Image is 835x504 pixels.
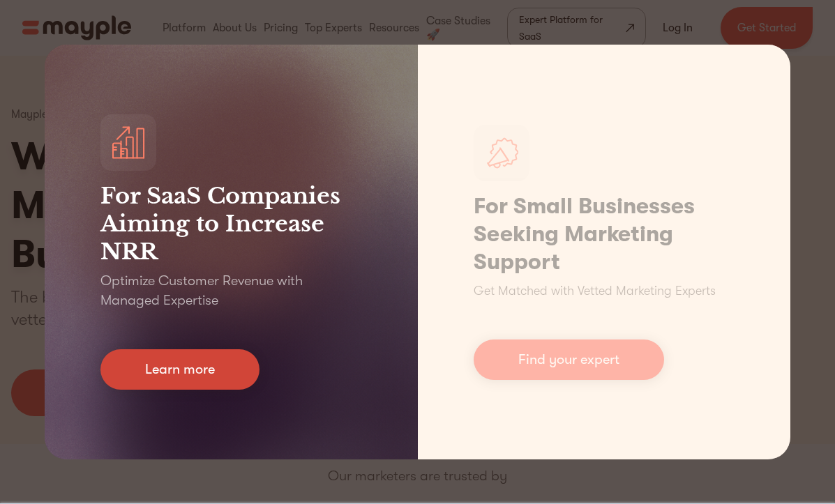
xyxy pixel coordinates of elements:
h1: For Small Businesses Seeking Marketing Support [474,192,735,276]
a: Learn more [100,349,259,390]
h3: For SaaS Companies Aiming to Increase NRR [100,182,362,266]
p: Optimize Customer Revenue with Managed Expertise [100,271,362,310]
p: Get Matched with Vetted Marketing Experts [474,282,716,300]
a: Find your expert [474,339,664,380]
